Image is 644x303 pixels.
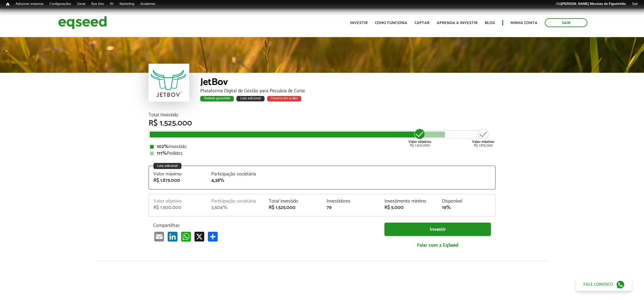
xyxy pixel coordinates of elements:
div: R$ 1.500.000 [408,128,431,147]
a: Captar [415,21,429,25]
a: Email [153,231,165,241]
img: EqSeed [58,15,107,31]
div: R$ 1.525.000 [269,205,317,210]
strong: 102% [157,143,169,151]
div: R$ 5.000 [384,205,433,210]
div: R$ 1.875.000 [153,178,202,183]
div: 79 [327,205,375,210]
a: Falar com a EqSeed [384,239,491,252]
a: Adicionar empresa [12,2,47,6]
a: Olá[PERSON_NAME] Messias de Figueirêdo [553,2,629,6]
div: Disponível [442,199,491,204]
div: Encerra em 4 dias [267,96,301,101]
div: Total investido [269,199,317,204]
a: Bus Dev [88,2,107,6]
a: X [193,231,205,241]
div: Lote adicional [153,163,181,169]
div: Participação societária [211,172,260,177]
div: Valor objetivo [153,199,202,204]
a: WhatsApp [180,231,192,241]
a: Share [207,231,219,241]
div: R$ 1.875.000 [472,128,494,147]
a: Investir [350,21,368,25]
a: Aprenda a investir [437,21,478,25]
a: Configurações [47,2,74,6]
div: Participação societária [211,199,260,204]
div: 4,38% [211,178,260,183]
div: Investido [150,144,494,149]
a: Investir [384,223,491,236]
a: Início [3,2,12,7]
a: Marketing [117,2,137,6]
a: Geral [74,2,88,6]
div: Plataforma Digital de Gestão para Pecuária de Corte [200,89,495,93]
a: Minha conta [510,21,537,25]
a: Blog [485,21,495,25]
a: RI [107,2,117,6]
a: Academia [137,2,158,6]
strong: [PERSON_NAME] Messias de Figueirêdo [561,2,626,5]
div: R$ 1.500.000 [153,205,202,210]
span: Início [6,2,9,6]
a: LinkedIn [166,231,179,241]
div: Investidores [327,199,375,204]
div: Pedidos [150,151,494,156]
div: 3,504% [211,205,260,210]
p: Compartilhar: [153,223,375,228]
strong: Valor objetivo [408,139,431,145]
div: Total Investido [149,113,495,118]
div: JetBov [200,77,495,89]
div: Investimento mínimo [384,199,433,204]
strong: 111% [157,149,167,157]
div: Lote adicional [236,96,264,101]
a: Sair [545,18,587,27]
a: Como funciona [375,21,407,25]
a: Fale conosco [576,278,632,291]
strong: Valor máximo [472,139,494,145]
div: Valor máximo [153,172,202,177]
div: 19% [442,205,491,210]
div: R$ 1.525.000 [149,119,495,127]
div: Rodada garantida [200,96,234,101]
a: Sair [629,2,641,6]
